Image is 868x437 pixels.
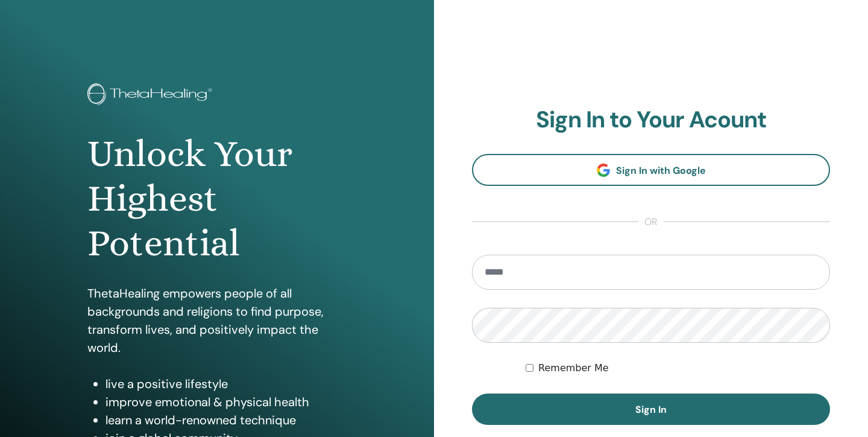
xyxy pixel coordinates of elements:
[105,411,347,429] li: learn a world-renowned technique
[538,361,609,375] label: Remember Me
[526,361,830,375] div: Keep me authenticated indefinitely or until I manually logout
[472,106,830,134] h2: Sign In to Your Acount
[472,154,830,186] a: Sign In with Google
[105,375,347,393] li: live a positive lifestyle
[87,284,347,357] p: ThetaHealing empowers people of all backgrounds and religions to find purpose, transform lives, a...
[472,394,830,425] button: Sign In
[105,393,347,411] li: improve emotional & physical health
[635,403,667,416] span: Sign In
[616,164,706,177] span: Sign In with Google
[638,215,664,229] span: or
[87,132,347,266] h1: Unlock Your Highest Potential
